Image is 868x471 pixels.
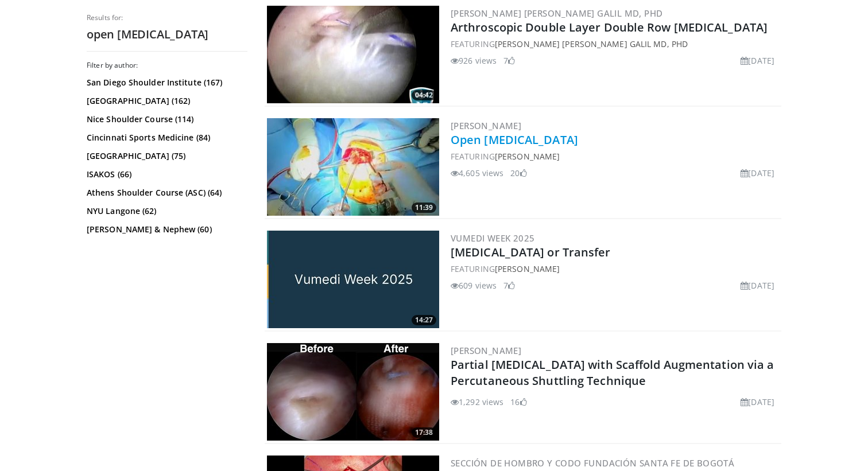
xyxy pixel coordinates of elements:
[267,343,439,441] a: 17:38
[451,279,497,291] li: 609 views
[87,95,245,107] a: [GEOGRAPHIC_DATA] (162)
[87,224,245,235] a: [PERSON_NAME] & Nephew (60)
[510,167,526,179] li: 20
[451,244,611,260] a: [MEDICAL_DATA] or Transfer
[741,167,774,179] li: [DATE]
[495,263,560,274] a: [PERSON_NAME]
[267,231,439,328] a: 14:27
[451,20,768,35] a: Arthroscopic Double Layer Double Row [MEDICAL_DATA]
[451,38,779,50] div: FEATURING
[87,13,247,22] p: Results for:
[87,27,247,42] h2: open [MEDICAL_DATA]
[451,120,521,131] a: [PERSON_NAME]
[451,150,779,162] div: FEATURING
[495,38,688,49] a: [PERSON_NAME] [PERSON_NAME] Galil MD, PhD
[267,231,439,328] img: 985ad6c2-8ce1-4160-8a7f-8647d918f718.jpg.300x170_q85_crop-smart_upscale.jpg
[412,203,436,213] span: 11:39
[87,150,245,162] a: [GEOGRAPHIC_DATA] (75)
[451,457,734,469] a: Sección De Hombro Y Codo Fundación Santa Fe De Bogotá
[87,205,245,217] a: NYU Langone (62)
[451,55,497,67] li: 926 views
[267,6,439,103] a: 04:42
[412,427,436,438] span: 17:38
[412,90,436,100] span: 04:42
[451,232,534,244] a: Vumedi Week 2025
[451,263,779,275] div: FEATURING
[267,118,439,216] a: 11:39
[451,167,503,179] li: 4,605 views
[503,279,515,291] li: 7
[87,132,245,143] a: Cincinnati Sports Medicine (84)
[741,55,774,67] li: [DATE]
[495,151,560,162] a: [PERSON_NAME]
[412,315,436,325] span: 14:27
[451,396,503,408] li: 1,292 views
[451,7,662,19] a: [PERSON_NAME] [PERSON_NAME] Galil MD, PhD
[87,169,245,180] a: ISAKOS (66)
[267,6,439,103] img: 4ff6b549-aaae-402d-9677-738753951e2e.300x170_q85_crop-smart_upscale.jpg
[87,187,245,198] a: Athens Shoulder Course (ASC) (64)
[451,357,774,388] a: Partial [MEDICAL_DATA] with Scaffold Augmentation via a Percutaneous Shuttling Technique
[451,132,578,147] a: Open [MEDICAL_DATA]
[267,343,439,441] img: 427a08a1-5b7b-4cf6-861f-e0c2388bddea.jpeg.300x170_q85_crop-smart_upscale.jpg
[510,396,526,408] li: 16
[267,118,439,216] img: ebe8db86-1346-4f49-ab3b-6fe389465df4.300x170_q85_crop-smart_upscale.jpg
[87,114,245,125] a: Nice Shoulder Course (114)
[87,61,247,70] h3: Filter by author:
[503,55,515,67] li: 7
[87,77,245,88] a: San Diego Shoulder Institute (167)
[741,279,774,291] li: [DATE]
[741,396,774,408] li: [DATE]
[451,345,521,356] a: [PERSON_NAME]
